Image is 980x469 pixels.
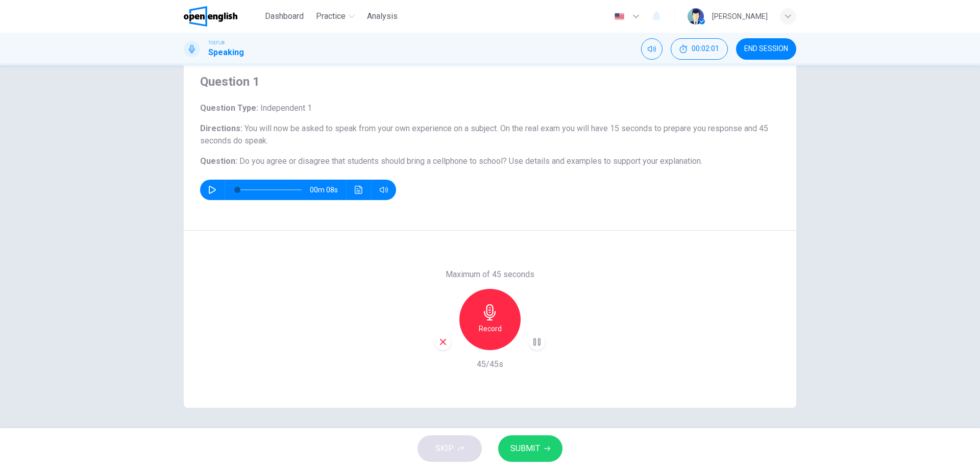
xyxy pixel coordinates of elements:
div: [PERSON_NAME] [712,10,768,22]
span: SUBMIT [510,441,540,456]
span: END SESSION [744,45,788,53]
span: 00m 08s [310,180,346,200]
img: Profile picture [688,8,704,24]
span: Independent 1 [258,103,312,113]
h4: Question 1 [200,73,780,90]
button: Analysis [363,7,402,26]
h6: Directions : [200,122,780,147]
span: Do you agree or disagree that students should bring a cellphone to school? [239,156,507,166]
span: TOEFL® [208,39,225,46]
h6: 45/45s [477,358,503,371]
span: Dashboard [265,10,304,22]
button: 00:02:01 [671,38,728,60]
h6: Question : [200,155,780,167]
button: Click to see the audio transcription [351,180,367,200]
h6: Question Type : [200,102,780,114]
h6: Maximum of 45 seconds [446,268,534,281]
button: END SESSION [736,38,796,60]
button: Dashboard [261,7,308,26]
h6: Record [479,323,502,335]
button: SUBMIT [498,435,562,462]
span: Use details and examples to support your explanation. [509,156,702,166]
span: Practice [316,10,346,22]
span: 00:02:01 [692,45,719,53]
img: en [613,13,626,20]
button: Practice [312,7,359,26]
a: OpenEnglish logo [184,6,261,27]
div: Mute [641,38,663,60]
button: Record [459,289,521,350]
img: OpenEnglish logo [184,6,237,27]
h1: Speaking [208,46,244,59]
span: You will now be asked to speak from your own experience on a subject. On the real exam you will h... [200,124,768,145]
div: Hide [671,38,728,60]
span: Analysis [367,10,398,22]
